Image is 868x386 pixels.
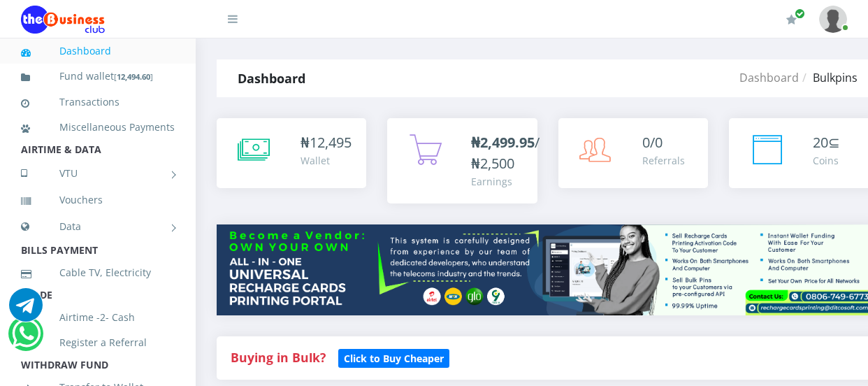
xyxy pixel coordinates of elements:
[117,71,150,82] b: 12,494.60
[21,35,175,67] a: Dashboard
[114,71,153,82] small: [ ]
[301,153,352,168] div: Wallet
[558,118,708,188] a: 0/0 Referrals
[387,118,537,203] a: ₦2,499.95/₦2,500 Earnings
[642,133,663,152] span: 0/0
[21,156,175,191] a: VTU
[813,133,828,152] span: 20
[12,327,41,350] a: Chat for support
[217,118,366,188] a: ₦12,495 Wallet
[238,70,305,87] strong: Dashboard
[799,69,858,86] li: Bulkpins
[310,133,352,152] span: 12,495
[21,209,175,244] a: Data
[21,60,175,93] a: Fund wallet[12,494.60]
[9,299,43,322] a: Chat for support
[786,14,797,25] i: Renew/Upgrade Subscription
[301,132,352,153] div: ₦
[642,153,685,168] div: Referrals
[21,111,175,143] a: Miscellaneous Payments
[21,257,175,289] a: Cable TV, Electricity
[813,153,840,168] div: Coins
[795,8,805,19] span: Renew/Upgrade Subscription
[819,6,847,33] img: User
[739,70,799,85] a: Dashboard
[21,327,175,359] a: Register a Referral
[21,301,175,334] a: Airtime -2- Cash
[471,174,540,189] div: Earnings
[21,184,175,216] a: Vouchers
[471,133,535,152] b: ₦2,499.95
[338,349,449,366] a: Click to Buy Cheaper
[813,132,840,153] div: ⊆
[231,349,326,366] strong: Buying in Bulk?
[344,352,444,365] b: Click to Buy Cheaper
[21,6,105,34] img: Logo
[21,86,175,118] a: Transactions
[471,133,540,173] span: /₦2,500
